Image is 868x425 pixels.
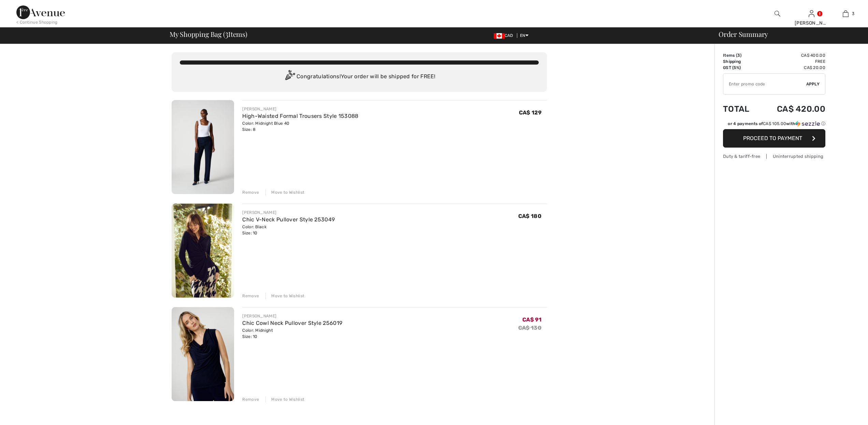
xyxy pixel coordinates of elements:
div: < Continue Shopping [16,19,58,25]
div: Remove [242,396,259,402]
img: 1ère Avenue [16,5,65,19]
div: Congratulations! Your order will be shipped for FREE! [180,70,539,84]
img: Canadian Dollar [494,33,505,39]
img: Congratulation2.svg [283,70,296,84]
div: Color: Black Size: 10 [242,224,335,236]
span: 3 [737,53,740,58]
input: Promo code [723,74,806,94]
div: [PERSON_NAME] [242,209,335,216]
a: 3 [829,10,862,18]
div: [PERSON_NAME] [242,106,358,112]
span: My Shopping Bag ( Items) [170,31,247,38]
img: Sezzle [795,121,820,127]
div: Order Summary [710,31,864,38]
img: search the website [775,10,780,18]
img: My Info [809,10,814,18]
div: Color: Midnight Size: 10 [242,327,342,340]
img: High-Waisted Formal Trousers Style 153088 [172,100,234,194]
img: Chic V-Neck Pullover Style 253049 [172,204,234,298]
a: High-Waisted Formal Trousers Style 153088 [242,113,358,119]
a: Chic Cowl Neck Pullover Style 256019 [242,320,342,326]
a: Chic V-Neck Pullover Style 253049 [242,216,335,223]
span: EN [520,33,529,38]
img: My Bag [843,10,849,18]
button: Proceed to Payment [723,129,825,148]
img: Chic Cowl Neck Pullover Style 256019 [172,307,234,401]
td: GST (5%) [723,65,759,71]
td: CA$ 20.00 [759,65,825,71]
span: CA$ 180 [518,213,541,219]
span: Apply [806,81,820,87]
td: Total [723,97,759,121]
div: Duty & tariff-free | Uninterrupted shipping [723,153,825,160]
span: CA$ 129 [519,109,541,116]
div: Color: Midnight Blue 40 Size: 8 [242,120,358,133]
td: CA$ 420.00 [759,97,825,121]
div: Move to Wishlist [265,189,304,195]
div: Remove [242,293,259,299]
a: Sign In [809,10,814,17]
td: Free [759,58,825,65]
span: CA$ 91 [522,316,541,323]
div: or 4 payments of with [728,121,825,127]
span: CA$ 105.00 [763,121,786,126]
div: Move to Wishlist [265,293,304,299]
div: Move to Wishlist [265,396,304,402]
td: Shipping [723,58,759,65]
div: or 4 payments ofCA$ 105.00withSezzle Click to learn more about Sezzle [723,121,825,129]
div: [PERSON_NAME] [795,19,828,27]
div: [PERSON_NAME] [242,313,342,319]
td: CA$ 400.00 [759,52,825,58]
span: 3 [852,11,854,17]
s: CA$ 130 [518,325,541,331]
td: Items ( ) [723,52,759,58]
span: CAD [494,33,516,38]
span: Proceed to Payment [743,135,802,141]
span: 3 [225,29,228,38]
div: Remove [242,189,259,195]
